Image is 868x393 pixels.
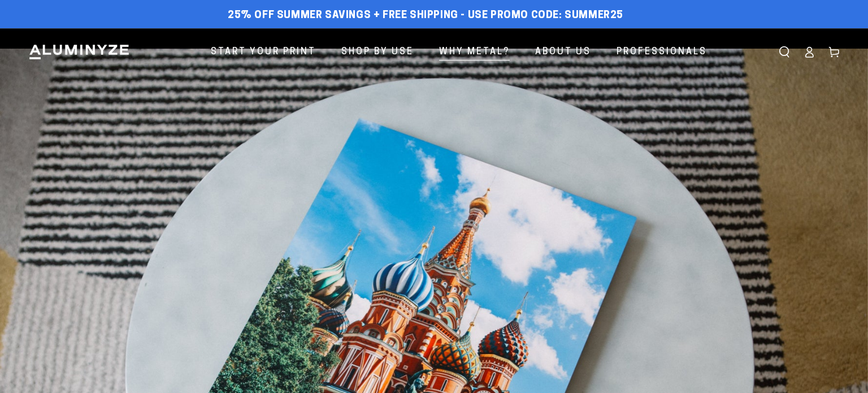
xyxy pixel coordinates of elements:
[439,44,510,61] span: Why Metal?
[431,37,518,67] a: Why Metal?
[617,44,707,61] span: Professionals
[341,44,414,61] span: Shop By Use
[28,44,130,61] img: Aluminyze
[333,37,422,67] a: Shop By Use
[535,44,591,61] span: About Us
[228,10,623,22] span: 25% off Summer Savings + Free Shipping - Use Promo Code: SUMMER25
[202,37,324,67] a: Start Your Print
[608,37,715,67] a: Professionals
[527,37,600,67] a: About Us
[211,44,316,61] span: Start Your Print
[772,40,797,64] summary: Search our site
